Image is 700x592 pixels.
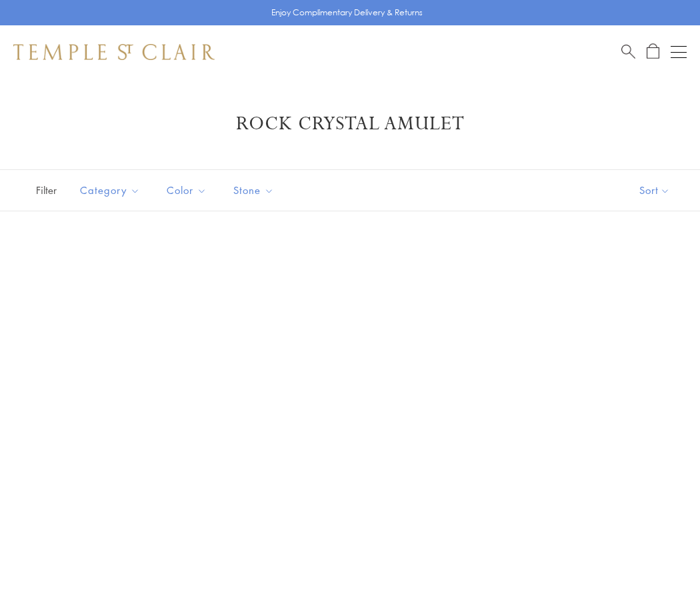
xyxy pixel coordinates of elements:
[157,175,217,205] button: Color
[70,175,150,205] button: Category
[271,6,423,19] p: Enjoy Complimentary Delivery & Returns
[73,182,150,199] span: Category
[621,43,635,60] a: Search
[223,175,284,205] button: Stone
[227,182,284,199] span: Stone
[647,43,659,60] a: Open Shopping Bag
[609,170,700,211] button: Show sort by
[33,112,667,136] h1: Rock Crystal Amulet
[160,182,217,199] span: Color
[13,44,215,60] img: Temple St. Clair
[671,44,687,60] button: Open navigation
